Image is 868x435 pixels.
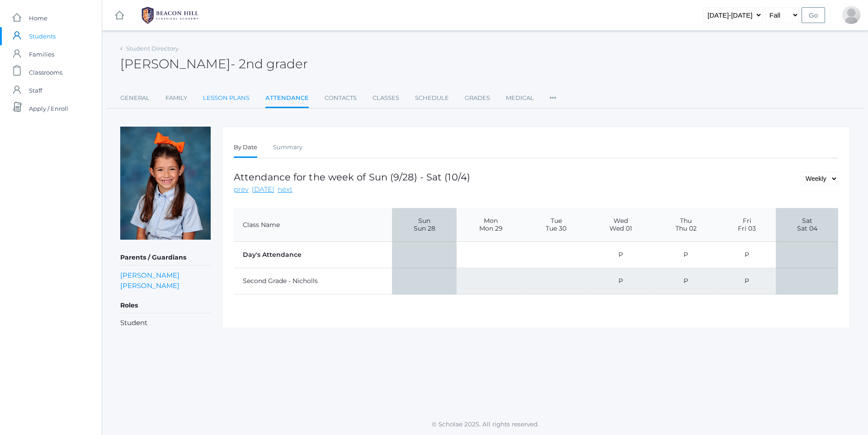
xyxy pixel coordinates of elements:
div: Vanessa Benson [842,6,860,24]
h1: Attendance for the week of Sun (9/28) - Sat (10/4) [234,172,470,182]
a: [DATE] [252,184,274,195]
span: Staff [29,81,42,99]
a: Medical [506,89,534,107]
span: Fri 03 [725,225,769,232]
a: next [278,184,292,195]
th: Class Name [234,208,392,242]
input: Go [802,7,825,23]
span: Thu 02 [661,225,711,232]
a: Schedule [415,89,449,107]
a: By Date [234,138,257,158]
p: © Scholae 2025. All rights reserved. [102,420,868,429]
td: P [588,242,654,268]
a: Attendance [265,89,309,109]
h2: [PERSON_NAME] [120,57,308,71]
a: [PERSON_NAME] [120,280,179,291]
img: 1_BHCALogos-05.png [136,4,204,27]
h5: Parents / Guardians [120,250,211,265]
td: P [654,268,718,294]
span: Classrooms [29,63,62,81]
td: P [654,242,718,268]
h5: Roles [120,298,211,313]
span: Sun 28 [399,225,450,232]
a: prev [234,184,249,195]
span: - 2nd grader [231,56,308,71]
span: Mon 29 [463,225,518,232]
li: Student [120,318,211,328]
td: Second Grade - Nicholls [234,268,392,294]
span: Families [29,45,54,63]
span: Students [29,27,56,45]
strong: Day's Attendance [243,251,302,259]
td: P [718,268,776,294]
a: Grades [465,89,490,107]
span: Apply / Enroll [29,99,68,118]
span: Tue 30 [532,225,581,232]
span: Wed 01 [594,225,647,232]
th: Fri [718,208,776,242]
th: Thu [654,208,718,242]
a: Contacts [325,89,357,107]
a: [PERSON_NAME] [120,270,179,280]
a: Classes [373,89,399,107]
td: P [588,268,654,294]
th: Sun [392,208,457,242]
th: Wed [588,208,654,242]
th: Tue [525,208,588,242]
a: General [120,89,150,107]
span: Sat 04 [783,225,831,232]
span: Home [29,9,47,27]
a: Student Directory [126,45,179,52]
img: Alexandra Benson [120,127,211,240]
th: Sat [776,208,838,242]
a: Lesson Plans [203,89,250,107]
a: Family [165,89,187,107]
th: Mon [457,208,524,242]
a: Summary [273,138,302,156]
td: P [718,242,776,268]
